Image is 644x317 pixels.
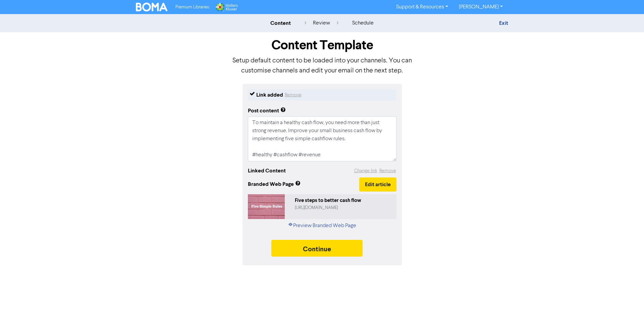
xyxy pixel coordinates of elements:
[248,107,286,115] div: Post content
[231,38,413,53] h1: Content Template
[271,240,363,257] button: Continue
[610,285,644,317] iframe: Chat Widget
[379,167,396,175] button: Remove
[391,2,453,12] a: Support & Resources
[288,222,356,230] a: Preview Branded Web Page
[270,19,291,27] div: content
[305,19,338,27] div: review
[215,3,238,11] img: Wolters Kluwer
[256,91,283,99] div: Link added
[248,167,286,175] div: Linked Content
[295,205,393,211] div: https://public2.bomamarketing.com/cp/HoaY9Ktt0QQiQuKuOMcKm?sa=ApKHn4lXf9
[248,180,359,188] span: Branded Web Page
[359,177,396,192] button: Edit article
[499,20,508,27] a: Exit
[453,2,508,12] a: [PERSON_NAME]
[231,56,413,76] p: Setup default content to be loaded into your channels. You can customise channels and edit your e...
[284,91,302,99] button: Remove
[354,167,378,175] button: Change link
[248,194,285,219] img: HoaY9Ktt0QQiQuKuOMcKm-Five-Simple-Rules.jpg
[175,5,210,9] span: Premium Libraries:
[136,3,167,11] img: BOMA Logo
[352,19,374,27] div: schedule
[295,197,393,205] div: Five steps to better cash flow
[248,116,396,161] textarea: To maintain a healthy cash flow, you need more than just strong revenue. Improve your small busin...
[248,194,396,219] a: Five steps to better cash flow[URL][DOMAIN_NAME]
